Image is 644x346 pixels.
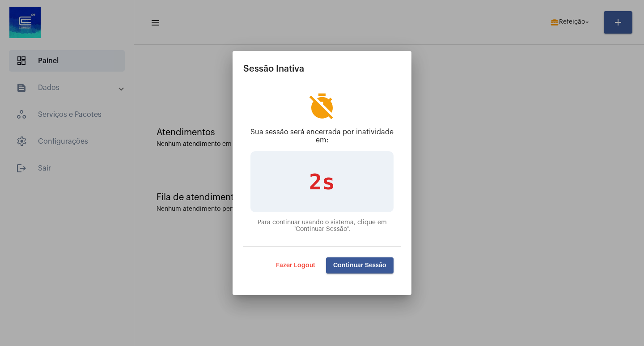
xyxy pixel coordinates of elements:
h2: Sessão Inativa [243,62,401,76]
span: 2s [309,169,335,194]
mat-icon: timer_off [308,92,336,121]
p: Sua sessão será encerrada por inatividade em: [250,128,394,144]
span: Fazer Logout [276,262,315,269]
button: Fazer Logout [269,257,322,273]
span: Continuar Sessão [333,262,386,269]
button: Continuar Sessão [326,257,394,273]
p: Para continuar usando o sistema, clique em "Continuar Sessão". [250,219,394,233]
